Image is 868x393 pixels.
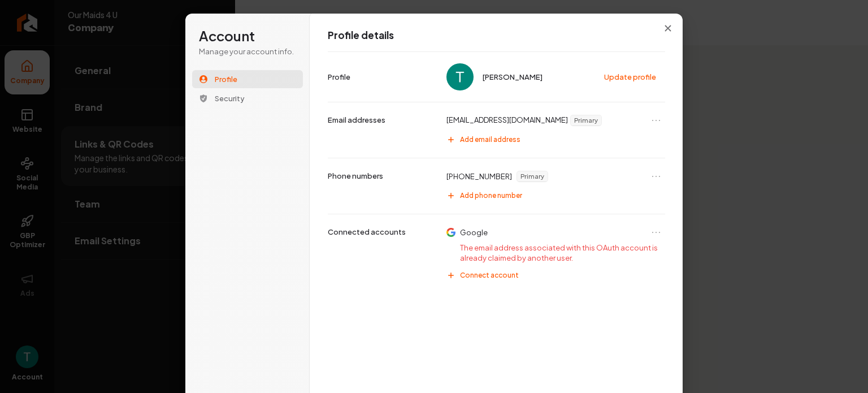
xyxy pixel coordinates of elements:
button: Close modal [658,18,678,38]
p: Google [460,227,488,237]
h1: Profile details [328,29,665,42]
p: Manage your account info. [199,46,296,57]
button: Profile [192,70,303,88]
span: Connect account [460,271,519,280]
h1: Account [199,27,296,45]
button: Open menu [649,170,663,183]
p: The email address associated with this OAuth account is already claimed by another user. [441,243,665,266]
button: Add phone number [441,187,665,205]
img: Google [446,227,455,237]
button: Open menu [649,114,663,127]
img: Tony Neely [446,63,474,90]
p: Phone numbers [328,171,383,181]
p: Email addresses [328,115,385,125]
p: [EMAIL_ADDRESS][DOMAIN_NAME] [446,115,568,126]
button: Security [192,89,303,107]
p: Connected accounts [328,227,406,237]
button: Open menu [649,226,663,239]
span: [PERSON_NAME] [483,72,542,82]
span: Profile [215,74,237,84]
button: Connect account [441,266,665,284]
span: Primary [517,171,548,182]
span: Add phone number [460,191,522,200]
p: Profile [328,72,350,82]
button: Update profile [598,68,663,85]
span: Primary [571,115,601,126]
button: Add email address [441,131,665,149]
span: Add email address [460,135,520,144]
p: [PHONE_NUMBER] [446,171,512,182]
span: Security [215,93,245,103]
